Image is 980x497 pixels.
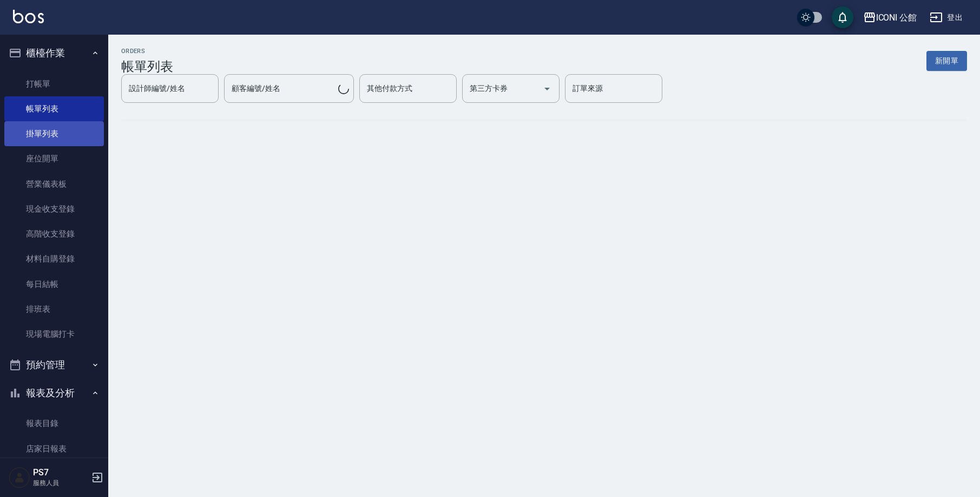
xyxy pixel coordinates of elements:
a: 現金收支登錄 [4,197,104,221]
button: save [832,6,853,28]
button: 報表及分析 [4,379,104,407]
a: 座位開單 [4,146,104,171]
a: 排班表 [4,297,104,322]
a: 打帳單 [4,71,104,96]
button: ICONI 公館 [859,6,922,29]
button: 登出 [925,8,967,28]
div: ICONI 公館 [876,11,917,24]
a: 高階收支登錄 [4,221,104,246]
h5: PS7 [33,467,88,478]
a: 報表目錄 [4,411,104,436]
button: 櫃檯作業 [4,39,104,67]
a: 材料自購登錄 [4,246,104,271]
a: 營業儀表板 [4,172,104,197]
a: 新開單 [926,55,967,66]
button: 新開單 [926,51,967,71]
img: Person [9,467,30,488]
h3: 帳單列表 [121,59,173,74]
img: Logo [13,10,44,23]
p: 服務人員 [33,478,88,488]
h2: ORDERS [121,48,173,55]
a: 掛單列表 [4,121,104,146]
button: Open [538,80,556,97]
a: 店家日報表 [4,436,104,461]
a: 帳單列表 [4,96,104,121]
a: 現場電腦打卡 [4,322,104,346]
a: 每日結帳 [4,272,104,297]
button: 預約管理 [4,351,104,379]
